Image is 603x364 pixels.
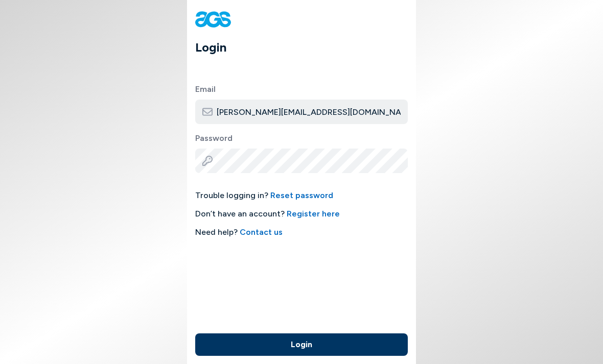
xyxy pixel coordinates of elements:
[195,100,408,124] input: Type here
[195,208,408,220] span: Don’t have an account?
[240,227,283,237] a: Contact us
[195,83,408,95] label: Email
[195,189,408,202] span: Trouble logging in?
[195,226,408,238] span: Need help?
[195,38,416,57] h1: Login
[195,132,408,144] label: Password
[195,333,408,356] button: Login
[287,209,340,219] a: Register here
[270,190,333,200] a: Reset password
